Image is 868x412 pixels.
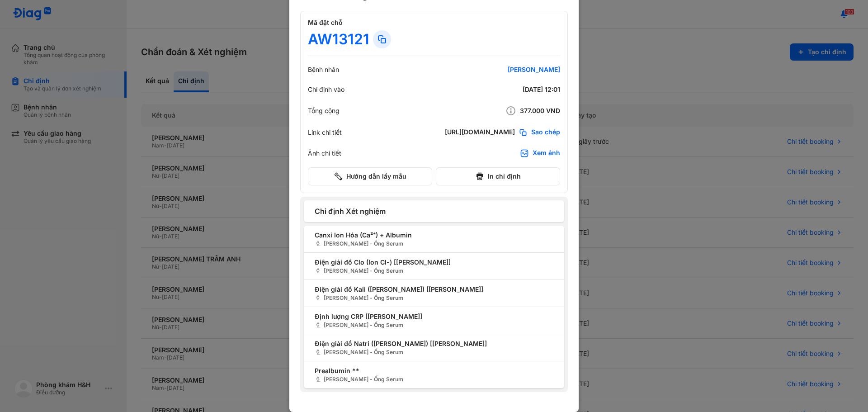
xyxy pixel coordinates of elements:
[445,128,515,137] div: [URL][DOMAIN_NAME]
[308,128,342,137] div: Link chi tiết
[452,66,560,74] div: [PERSON_NAME]
[315,339,553,348] span: Điện giải đồ Natri ([PERSON_NAME]) [[PERSON_NAME]]
[531,128,560,137] span: Sao chép
[308,85,344,94] div: Chỉ định vào
[315,312,553,321] span: Định lượng CRP [[PERSON_NAME]]
[315,321,553,329] span: [PERSON_NAME] - Ống Serum
[308,107,340,115] div: Tổng cộng
[452,105,560,116] div: 377.000 VND
[315,206,553,217] span: Chỉ định Xét nghiệm
[308,19,560,27] h4: Mã đặt chỗ
[315,257,553,267] span: Điện giải đồ Clo (Ion Cl-) [[PERSON_NAME]]
[308,30,369,48] div: AW13121
[315,375,553,384] span: [PERSON_NAME] - Ống Serum
[315,240,553,248] span: [PERSON_NAME] - Ống Serum
[533,149,560,158] div: Xem ảnh
[308,167,432,185] button: Hướng dẫn lấy mẫu
[308,149,341,157] div: Ảnh chi tiết
[436,167,560,185] button: In chỉ định
[452,85,560,94] div: [DATE] 12:01
[315,366,553,375] span: Prealbumin **
[315,294,553,302] span: [PERSON_NAME] - Ống Serum
[315,267,553,275] span: [PERSON_NAME] - Ống Serum
[315,284,553,294] span: Điện giải đồ Kali ([PERSON_NAME]) [[PERSON_NAME]]
[315,230,553,240] span: Canxi Ion Hóa (Ca²⁺) + Albumin
[315,348,553,356] span: [PERSON_NAME] - Ống Serum
[308,66,339,74] div: Bệnh nhân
